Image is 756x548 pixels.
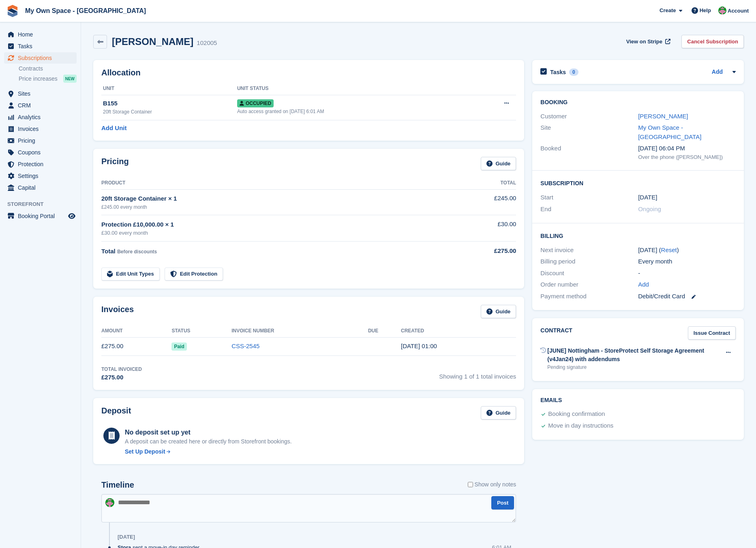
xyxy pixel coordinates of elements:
[117,249,157,255] span: Before discounts
[237,99,274,107] span: Occupied
[4,123,77,135] a: menu
[101,373,142,382] div: £275.00
[638,193,657,202] time: 2025-08-26 00:00:00 UTC
[101,82,237,95] th: Unit
[18,52,66,64] span: Subscriptions
[638,269,736,278] div: -
[103,99,237,108] div: B155
[547,347,721,364] div: [JUNE] Nottingham - StoreProtect Self Storage Agreement (v4Jan24) with addendums
[19,74,77,83] a: Price increases NEW
[540,269,638,278] div: Discount
[19,65,77,73] a: Contracts
[4,52,77,64] a: menu
[18,147,66,158] span: Coupons
[4,29,77,40] a: menu
[700,6,711,15] span: Help
[623,35,672,48] a: View on Stripe
[540,99,736,106] h2: Booking
[237,82,471,95] th: Unit Status
[112,36,193,47] h2: [PERSON_NAME]
[101,194,453,203] div: 20ft Storage Container × 1
[4,100,77,111] a: menu
[125,447,165,456] div: Set Up Deposit
[7,200,81,208] span: Storefront
[101,406,131,420] h2: Deposit
[103,108,237,116] div: 20ft Storage Container
[18,135,66,146] span: Pricing
[540,193,638,202] div: Start
[237,108,471,115] div: Auto access granted on [DATE] 6:01 AM
[101,68,516,77] h2: Allocation
[638,246,736,255] div: [DATE] ( )
[231,325,368,338] th: Invoice Number
[439,366,516,382] span: Showing 1 of 1 total invoices
[712,68,723,77] a: Add
[18,123,66,135] span: Invoices
[688,326,736,340] a: Issue Contract
[550,68,566,76] h2: Tasks
[540,144,638,161] div: Booked
[540,205,638,214] div: End
[101,268,160,281] a: Edit Unit Types
[401,342,437,349] time: 2025-08-26 00:00:44 UTC
[540,397,736,404] h2: Emails
[491,496,514,509] button: Post
[481,157,516,170] a: Guide
[638,292,736,301] div: Debit/Credit Card
[4,88,77,99] a: menu
[18,182,66,193] span: Capital
[468,480,473,489] input: Show only notes
[4,210,77,222] a: menu
[18,158,66,170] span: Protection
[540,257,638,266] div: Billing period
[718,6,726,15] img: Millie Webb
[18,170,66,182] span: Settings
[401,325,516,338] th: Created
[540,292,638,301] div: Payment method
[125,437,292,446] p: A deposit can be created here or directly from Storefront bookings.
[626,38,662,46] span: View on Stripe
[481,406,516,420] a: Guide
[481,305,516,318] a: Guide
[18,41,66,52] span: Tasks
[660,6,676,15] span: Create
[638,257,736,266] div: Every month
[125,447,292,456] a: Set Up Deposit
[4,158,77,170] a: menu
[468,480,516,489] label: Show only notes
[22,4,149,17] a: My Own Space - [GEOGRAPHIC_DATA]
[101,366,142,373] div: Total Invoiced
[101,157,129,170] h2: Pricing
[101,337,171,355] td: £275.00
[231,342,259,349] a: CSS-2545
[4,182,77,193] a: menu
[540,179,736,187] h2: Subscription
[165,268,223,281] a: Edit Protection
[18,100,66,111] span: CRM
[368,325,401,338] th: Due
[101,305,134,318] h2: Invoices
[681,35,744,48] a: Cancel Subscription
[101,177,453,190] th: Product
[540,123,638,141] div: Site
[4,170,77,182] a: menu
[548,421,613,431] div: Move in day instructions
[540,231,736,240] h2: Billing
[171,342,186,351] span: Paid
[6,5,19,17] img: stora-icon-8386f47178a22dfd0bd8f6a31ec36ba5ce8667c1dd55bd0f319d3a0aa187defe.svg
[67,211,77,221] a: Preview store
[547,364,721,371] div: Pending signature
[118,534,135,540] div: [DATE]
[548,409,605,419] div: Booking confirmation
[638,280,649,289] a: Add
[18,29,66,40] span: Home
[453,177,516,190] th: Total
[125,428,292,437] div: No deposit set up yet
[105,498,114,507] img: Millie Webb
[638,124,701,140] a: My Own Space - [GEOGRAPHIC_DATA]
[101,325,171,338] th: Amount
[19,75,58,83] span: Price increases
[453,215,516,242] td: £30.00
[101,220,453,229] div: Protection £10,000.00 × 1
[63,75,77,83] div: NEW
